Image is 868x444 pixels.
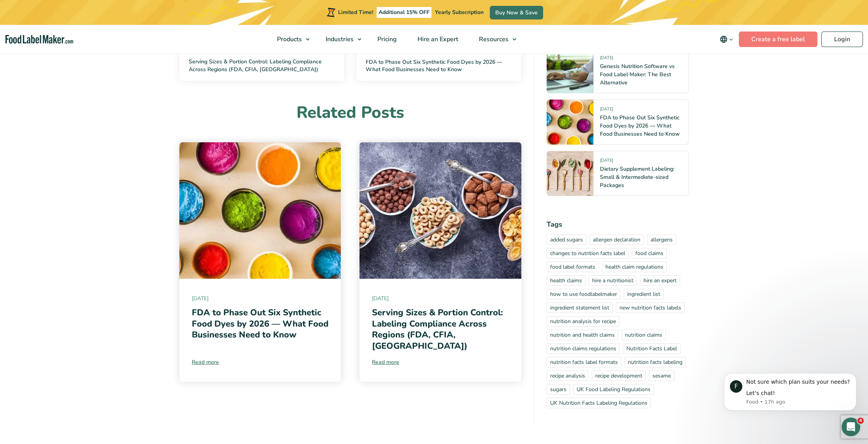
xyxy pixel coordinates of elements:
a: sesame [649,371,674,381]
span: [DATE] [372,294,509,302]
a: Login [821,31,863,47]
span: [DATE] [192,294,329,302]
a: allergen declaration [589,234,644,245]
span: 4 [857,418,864,424]
span: Hire an Expert [415,35,459,44]
a: Serving Sizes & Portion Control: Labeling Compliance Across Regions (FDA, CFIA, [GEOGRAPHIC_DATA]) [372,307,503,352]
a: Resources [469,25,520,54]
span: Products [275,35,303,44]
a: nutrition facts label formats [547,357,621,367]
a: changes to nutrition facts label [547,248,629,259]
iframe: Intercom notifications message [712,362,868,423]
a: added sugars [547,234,586,245]
span: Yearly Subscription [435,9,484,16]
a: health claim regulations [602,262,667,272]
a: nutrition analysis for recipe [547,316,619,327]
a: Hire an Expert [407,25,467,54]
a: Industries [316,25,365,54]
a: allergens [647,234,676,245]
a: Read more [192,358,329,366]
a: ingredient statement list [547,302,613,313]
a: FDA to Phase Out Six Synthetic Food Dyes by 2026 — What Food Businesses Need to Know [600,114,680,138]
a: nutrition claims regulations [547,343,620,354]
iframe: Intercom live chat [842,418,860,436]
span: Additional 15% OFF [377,7,431,18]
h3: Related Posts [179,102,522,124]
a: Buy Now & Save [490,6,543,19]
a: nutrition claims [621,330,666,340]
a: food label formats [547,262,599,272]
a: FDA to Phase Out Six Synthetic Food Dyes by 2026 — What Food Businesses Need to Know [366,58,512,73]
h4: Tags [547,219,689,230]
span: Industries [323,35,354,44]
a: recipe analysis [547,371,589,381]
span: Resources [477,35,509,44]
span: Limited Time! [338,9,373,16]
span: Pricing [375,35,398,44]
a: Dietary Supplement Labeling: Small & Intermediate-sized Packages [600,165,674,189]
span: [DATE] [600,55,613,64]
a: Products [267,25,314,54]
a: Pricing [367,25,405,54]
a: how to use foodlabelmaker [547,289,621,299]
a: new nutrition facts labels [616,302,685,313]
a: Create a free label [739,31,817,47]
a: sugars [547,384,570,395]
a: FDA to Phase Out Six Synthetic Food Dyes by 2026 — What Food Businesses Need to Know [192,307,328,341]
a: ingredient list [624,289,664,299]
span: [DATE] [600,106,613,115]
a: health claims [547,275,586,286]
a: hire a nutritionist [589,275,637,286]
a: Serving Sizes & Portion Control: Labeling Compliance Across Regions (FDA, CFIA, [GEOGRAPHIC_DATA]) [189,58,335,73]
a: UK Food Labeling Regulations [573,384,654,395]
a: food claims [632,248,667,259]
a: Genesis Nutrition Software vs Food Label Maker: The Best Alternative [600,63,675,86]
a: hire an expert [640,275,680,286]
span: [DATE] [600,157,613,166]
a: UK Nutrition Facts Labeling Regulations [547,398,651,408]
a: nutrition facts labeling [624,357,686,367]
a: Read more [372,358,509,366]
a: Nutrition Facts Label [623,343,680,354]
a: recipe development [592,371,646,381]
a: nutrition and health claims [547,330,618,340]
